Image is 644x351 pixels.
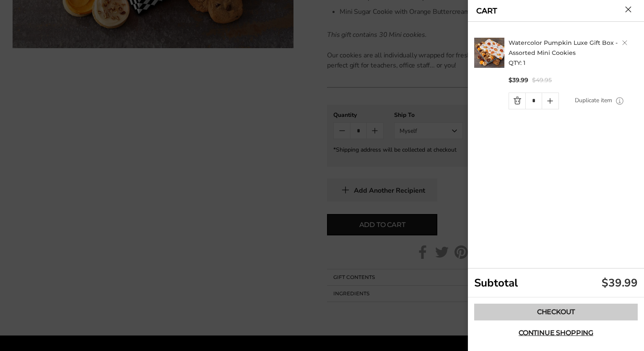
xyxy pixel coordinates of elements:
button: Close cart [625,6,631,13]
h2: QTY: 1 [509,38,640,68]
img: C. Krueger's. image [474,38,504,68]
a: Quantity minus button [509,93,525,109]
button: Continue shopping [474,325,638,341]
a: CART [476,7,497,15]
a: Quantity plus button [542,93,558,109]
span: $39.99 [509,76,528,84]
div: Subtotal [468,268,644,297]
a: Checkout [474,304,638,320]
div: $39.99 [602,276,638,290]
span: $49.95 [532,76,552,84]
iframe: Sign Up via Text for Offers [7,319,87,344]
a: Duplicate item [575,96,612,105]
a: Watercolor Pumpkin Luxe Gift Box - Assorted Mini Cookies [509,39,618,57]
span: Continue shopping [519,330,593,336]
input: Quantity Input [525,93,542,109]
a: Delete product [622,40,627,45]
